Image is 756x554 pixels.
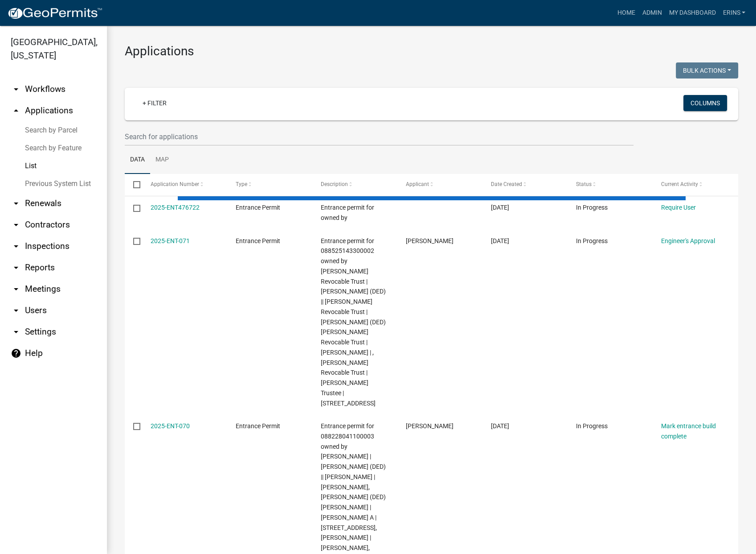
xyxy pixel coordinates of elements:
[491,422,509,430] span: 08/27/2025
[125,174,142,195] datatable-header-cell: Select
[11,348,21,359] i: help
[661,204,696,211] a: Require User
[676,62,738,79] button: Bulk Actions
[406,181,429,187] span: Applicant
[142,174,227,195] datatable-header-cell: Application Number
[613,4,638,21] a: Home
[321,181,348,187] span: Description
[150,146,174,174] a: Map
[719,4,749,21] a: erins
[11,262,21,273] i: arrow_drop_down
[125,146,150,174] a: Data
[11,284,21,294] i: arrow_drop_down
[638,4,665,21] a: Admin
[576,204,608,211] span: In Progress
[321,237,386,407] span: Entrance permit for 088525143300002 owned by Anderson, Dale K Revocable Trust | Anderson, Dale K ...
[491,204,509,211] span: 09/10/2025
[236,204,280,211] span: Entrance Permit
[236,422,280,430] span: Entrance Permit
[125,128,633,146] input: Search for applications
[568,174,653,195] datatable-header-cell: Status
[135,95,174,111] a: + Filter
[236,181,247,187] span: Type
[11,327,21,337] i: arrow_drop_down
[151,181,199,187] span: Application Number
[312,174,397,195] datatable-header-cell: Description
[11,241,21,252] i: arrow_drop_down
[406,237,454,244] span: Dale Anderson
[653,174,738,195] datatable-header-cell: Current Activity
[576,237,608,244] span: In Progress
[491,237,509,244] span: 09/10/2025
[151,204,200,211] a: 2025-ENT476722
[11,198,21,209] i: arrow_drop_down
[576,422,608,430] span: In Progress
[661,422,716,440] a: Mark entrance build complete
[576,181,592,187] span: Status
[491,181,522,187] span: Date Created
[151,237,190,244] a: 2025-ENT-071
[11,219,21,230] i: arrow_drop_down
[236,237,280,244] span: Entrance Permit
[665,4,719,21] a: My Dashboard
[151,422,190,430] a: 2025-ENT-070
[321,204,374,221] span: Entrance permit for owned by
[406,422,454,430] span: Michael Phelan
[125,44,738,59] h3: Applications
[482,174,568,195] datatable-header-cell: Date Created
[661,237,715,244] a: Engineer's Approval
[397,174,482,195] datatable-header-cell: Applicant
[11,305,21,316] i: arrow_drop_down
[227,174,312,195] datatable-header-cell: Type
[11,105,21,116] i: arrow_drop_up
[683,95,727,111] button: Columns
[661,181,698,187] span: Current Activity
[11,84,21,95] i: arrow_drop_down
